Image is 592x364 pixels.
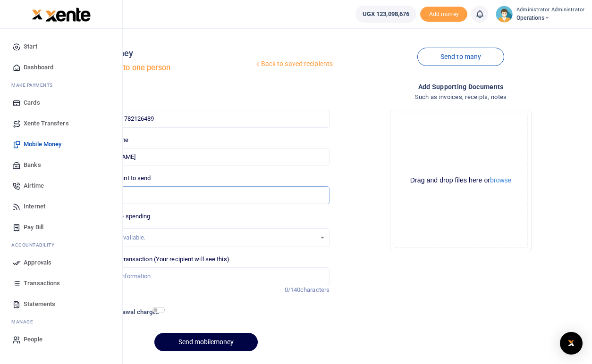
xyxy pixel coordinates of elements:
input: Enter phone number [82,110,330,128]
a: Mobile Money [8,134,115,155]
a: Send to many [417,48,504,66]
a: Airtime [8,175,115,196]
span: characters [300,286,330,293]
span: ake Payments [16,82,53,89]
span: Add money [420,7,467,22]
li: Ac [8,238,115,252]
a: Cards [8,92,115,113]
img: logo-small [32,9,43,20]
a: Transactions [8,273,115,294]
li: Toup your wallet [420,7,467,22]
a: Dashboard [8,57,115,78]
div: File Uploader [390,110,532,251]
span: 0/140 [285,286,301,293]
span: Transactions [24,279,60,288]
a: logo-small logo-large logo-large [32,10,91,17]
li: M [8,78,115,92]
img: profile-user [496,6,513,23]
a: profile-user Administrator Administrator Operations [496,6,584,23]
span: anage [16,318,34,325]
span: Dashboard [24,63,53,72]
h4: Mobile money [78,48,254,58]
a: Pay Bill [8,217,115,238]
a: Xente Transfers [8,113,115,134]
span: Cards [24,98,40,108]
button: browse [490,177,511,183]
a: Back to saved recipients [254,56,334,73]
span: Banks [24,160,41,170]
span: Internet [24,202,45,211]
h5: Send money to one person [78,63,254,73]
span: UGX 123,098,676 [363,9,410,19]
button: Close [365,354,375,364]
a: Banks [8,155,115,175]
span: Statements [24,299,55,309]
div: Drag and drop files here or [394,176,527,185]
h4: Add supporting Documents [337,82,584,92]
label: Memo for this transaction (Your recipient will see this) [82,255,229,264]
span: Approvals [24,258,51,267]
input: MTN & Airtel numbers are validated [82,148,330,166]
li: M [8,314,115,329]
span: Start [24,42,37,51]
a: Approvals [8,252,115,273]
span: Pay Bill [24,223,43,232]
div: Open Intercom Messenger [560,332,583,355]
a: Statements [8,294,115,314]
li: Wallet ballance [352,6,421,23]
span: Operations [516,14,584,22]
span: Airtime [24,181,44,190]
a: Add money [420,10,467,17]
span: People [24,335,42,344]
input: UGX [82,186,330,204]
input: Enter extra information [82,267,330,285]
a: People [8,329,115,350]
a: Start [8,36,115,57]
span: Mobile Money [24,140,61,149]
small: Administrator Administrator [516,6,584,14]
img: logo-large [45,8,91,22]
div: No options available. [89,233,316,242]
a: Internet [8,196,115,217]
a: UGX 123,098,676 [355,6,417,23]
h4: Such as invoices, receipts, notes [337,92,584,102]
span: countability [18,241,54,248]
button: Send mobilemoney [154,333,258,351]
span: Xente Transfers [24,119,69,128]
